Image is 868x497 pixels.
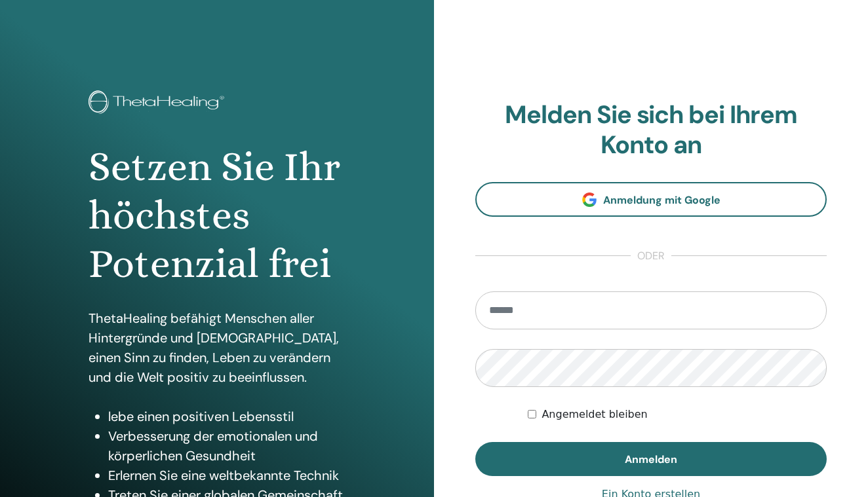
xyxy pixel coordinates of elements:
button: Anmelden [475,442,827,476]
p: ThetaHealing befähigt Menschen aller Hintergründe und [DEMOGRAPHIC_DATA], einen Sinn zu finden, L... [89,308,345,387]
label: Angemeldet bleiben [542,407,647,422]
div: Keep me authenticated indefinitely or until I manually logout [528,407,827,422]
h2: Melden Sie sich bei Ihrem Konto an [475,100,827,160]
li: lebe einen positiven Lebensstil [108,407,345,426]
h1: Setzen Sie Ihr höchstes Potenzial frei [89,143,345,289]
li: Verbesserung der emotionalen und körperlichen Gesundheit [108,426,345,466]
li: Erlernen Sie eine weltbekannte Technik [108,466,345,485]
span: oder [631,248,671,264]
span: Anmeldung mit Google [603,193,720,207]
a: Anmeldung mit Google [475,182,827,217]
span: Anmelden [625,452,677,466]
